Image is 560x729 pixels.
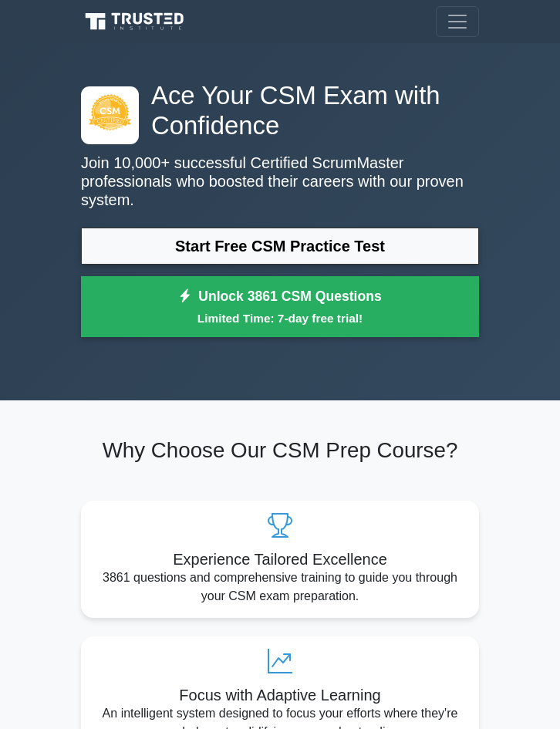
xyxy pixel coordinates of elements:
[93,550,467,569] h5: Experience Tailored Excellence
[81,276,479,338] a: Unlock 3861 CSM QuestionsLimited Time: 7-day free trial!
[100,309,460,327] small: Limited Time: 7-day free trial!
[81,80,479,141] h1: Ace Your CSM Exam with Confidence
[81,154,479,209] p: Join 10,000+ successful Certified ScrumMaster professionals who boosted their careers with our pr...
[81,437,479,463] h2: Why Choose Our CSM Prep Course?
[436,6,479,37] button: Toggle navigation
[93,569,467,606] p: 3861 questions and comprehensive training to guide you through your CSM exam preparation.
[81,228,479,265] a: Start Free CSM Practice Test
[93,686,467,704] h5: Focus with Adaptive Learning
